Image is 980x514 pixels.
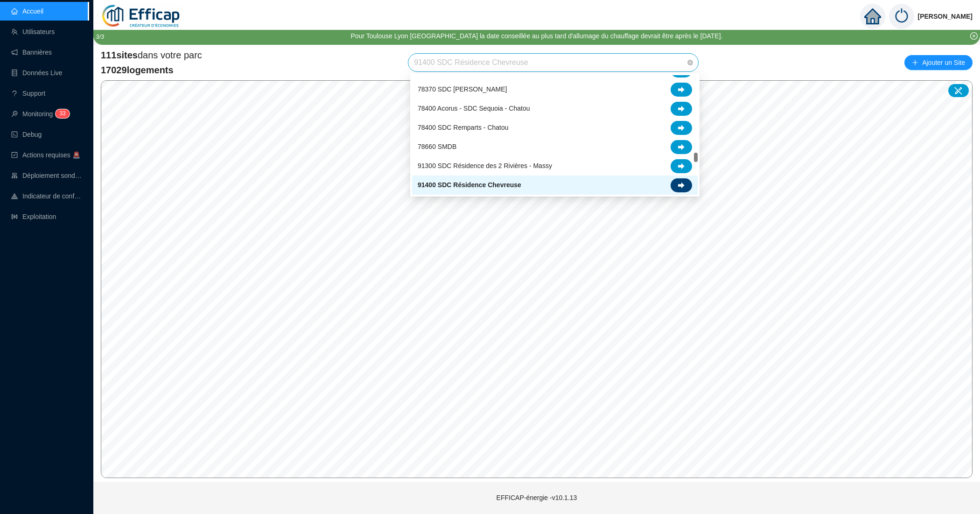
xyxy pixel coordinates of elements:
a: homeAccueil [11,7,43,15]
span: close-circle [970,32,978,40]
a: notificationBannières [11,49,52,56]
span: EFFICAP-énergie - v10.1.13 [497,494,577,501]
span: home [864,8,881,25]
span: 78400 SDC Remparts - Chatou [418,123,509,133]
span: 91300 SDC Résidence des 2 Rivières - Massy [418,161,552,171]
img: power [889,4,914,29]
span: Actions requises 🚨 [22,151,80,159]
a: databaseDonnées Live [11,69,63,77]
span: 111 sites [101,50,138,60]
span: close-circle [687,60,693,65]
sup: 33 [56,109,69,118]
span: 78400 Acorus - SDC Sequoia - Chatou [418,104,530,113]
div: Pour Toulouse Lyon [GEOGRAPHIC_DATA] la date conseillée au plus tard d'allumage du chauffage devr... [351,31,723,41]
button: Ajouter un Site [904,55,973,70]
span: 78660 SMDB [418,142,456,152]
a: monitorMonitoring33 [11,110,67,118]
span: dans votre parc [101,49,202,62]
span: 91400 SDC Résidence Chevreuse [414,54,693,71]
span: 17029 logements [101,63,202,77]
a: codeDebug [11,131,42,138]
span: plus [912,59,918,66]
div: 78660 SMDB [412,137,698,156]
a: slidersExploitation [11,213,56,220]
div: 91300 SDC Résidence des 2 Rivières - Massy [412,156,698,176]
span: 78370 SDC [PERSON_NAME] [418,84,507,94]
span: [PERSON_NAME] [918,1,973,31]
a: heat-mapIndicateur de confort [11,192,82,200]
div: 78400 SDC Remparts - Chatou [412,118,698,137]
canvas: Map [101,81,972,478]
span: 3 [59,110,63,117]
a: teamUtilisateurs [11,28,55,35]
div: 91400 SDC Résidence Chevreuse [412,176,698,195]
span: check-square [11,152,18,158]
i: 3 / 3 [96,33,104,40]
div: 78370 SDC Brigitte [412,80,698,99]
span: Ajouter un Site [922,56,965,69]
span: 91400 SDC Résidence Chevreuse [418,180,521,190]
div: 78400 Acorus - SDC Sequoia - Chatou [412,99,698,118]
a: clusterDéploiement sondes [11,172,82,179]
a: questionSupport [11,90,45,97]
span: 3 [63,110,66,117]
